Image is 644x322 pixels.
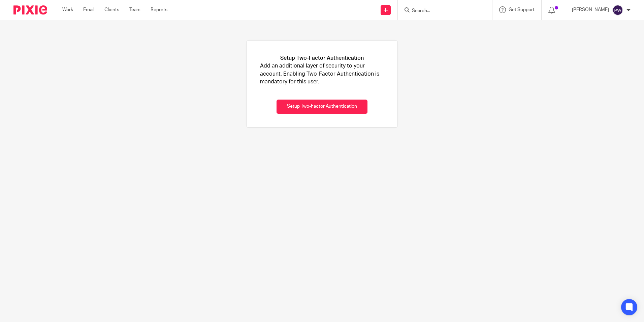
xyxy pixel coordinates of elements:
[572,6,609,13] p: [PERSON_NAME]
[83,6,94,13] a: Email
[509,7,535,12] span: Get Support
[277,100,367,114] button: Setup Two-Factor Authentication
[151,6,167,13] a: Reports
[612,5,623,16] img: svg%3E
[62,6,73,13] a: Work
[411,8,472,14] input: Search
[13,5,47,15] img: Pixie
[260,62,384,86] p: Add an additional layer of security to your account. Enabling Two-Factor Authentication is mandat...
[104,6,119,13] a: Clients
[280,54,364,62] h1: Setup Two-Factor Authentication
[129,6,140,13] a: Team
